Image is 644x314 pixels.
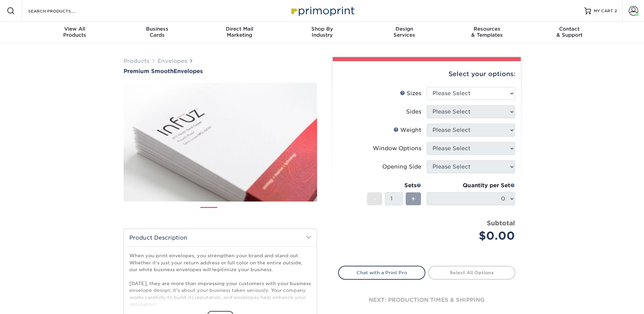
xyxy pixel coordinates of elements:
[34,26,116,38] div: Products
[528,22,611,43] a: Contact& Support
[487,219,515,227] strong: Subtotal
[27,7,94,15] input: SEARCH PRODUCTS.....
[528,26,611,38] div: & Support
[363,26,446,38] div: Services
[400,89,421,98] div: Sizes
[446,26,528,38] div: & Templates
[158,58,187,64] a: Envelopes
[427,181,515,190] div: Quantity per Set
[34,22,116,43] a: View AllProducts
[116,22,198,43] a: BusinessCards
[281,26,363,32] span: Shop By
[124,58,149,64] a: Products
[124,68,173,74] span: Premium Smooth
[363,26,446,32] span: Design
[363,22,446,43] a: DesignServices
[393,126,421,134] div: Weight
[124,68,317,74] h1: Envelopes
[446,26,528,32] span: Resources
[281,26,363,38] div: Industry
[116,26,198,38] div: Cards
[432,228,515,244] div: $0.00
[124,229,317,246] h2: Product Description
[406,108,421,116] div: Sides
[200,205,217,222] img: Envelopes 01
[373,144,421,153] div: Window Options
[124,68,317,74] a: Premium SmoothEnvelopes
[281,22,363,43] a: Shop ByIndustry
[373,194,376,204] span: -
[367,181,421,190] div: Sets
[34,26,116,32] span: View All
[446,22,528,43] a: Resources& Templates
[223,204,240,221] img: Envelopes 02
[528,26,611,32] span: Contact
[338,61,515,87] div: Select your options:
[198,22,281,43] a: Direct MailMarketing
[124,75,317,209] img: Premium Smooth 01
[428,266,515,279] a: Select All Options
[411,194,416,204] span: +
[594,8,613,14] span: MY CART
[614,8,617,13] span: 2
[116,26,198,32] span: Business
[288,3,356,18] img: Primoprint
[198,26,281,38] div: Marketing
[198,26,281,32] span: Direct Mail
[338,266,425,279] a: Chat with a Print Pro
[382,163,421,171] div: Opening Side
